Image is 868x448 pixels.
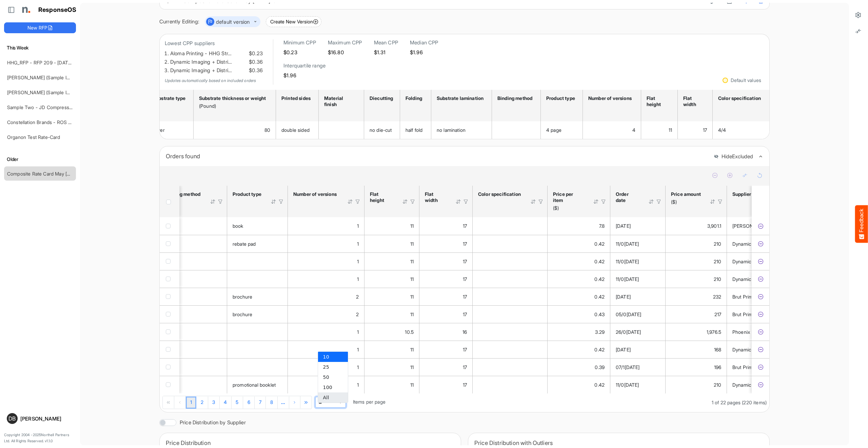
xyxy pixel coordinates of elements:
div: Filter Icon [463,199,469,205]
h5: $1.96 [410,49,438,55]
td: 11/09/2024 is template cell Column Header httpsnorthellcomontologiesmapping-rulesorderhasorderdate [610,252,666,270]
td: 17 is template cell Column Header httpsnorthellcomontologiesmapping-rulesmeasurementhasflatsizewidth [419,376,473,393]
td: checkbox [160,305,179,323]
span: half fold [406,127,422,133]
button: HideExcluded [714,154,753,160]
span: no lamination [437,127,466,133]
td: 1 is template cell Column Header httpsnorthellcomontologiesmapping-rulesorderhasnumberofversions [288,252,364,270]
td: 17 is template cell Column Header httpsnorthellcomontologiesmapping-rulesmeasurementhasflatsizewidth [419,341,473,358]
td: checkbox [160,323,179,341]
td: 11 is template cell Column Header httpsnorthellcomontologiesmapping-rulesmeasurementhasflatsizehe... [364,341,419,358]
td: 11/09/2024 is template cell Column Header httpsnorthellcomontologiesmapping-rulesorderhasorderdate [610,235,666,252]
td: 17 is template cell Column Header httpsnorthellcomontologiesmapping-rulesmeasurementhasflatsizewidth [419,288,473,305]
button: Exclude [757,293,764,300]
td: 11 is template cell Column Header httpsnorthellcomontologiesmapping-rulesmeasurementhasflatsizehe... [641,121,678,139]
div: Default values [731,78,761,83]
div: Price amount [671,191,701,197]
td: 0.4218181818181818 is template cell Column Header price-per-item [548,288,610,305]
span: 11 [669,127,672,133]
td: 667570b7-5116-4a15-b7e6-66273ab9e958 is template cell Column Header [752,270,771,288]
td: 69e8dcc3-6be8-48c4-bb73-161233f59b50 is template cell Column Header [752,358,771,376]
span: 17 [463,223,467,229]
button: Create New Version [266,16,321,27]
td: 17 is template cell Column Header httpsnorthellcomontologiesmapping-rulesmeasurementhasflatsizewidth [419,358,473,376]
td: 4d7138c2-5503-4d39-ae2b-26a3c4a9843d is template cell Column Header [752,235,771,252]
td: 1 is template cell Column Header httpsnorthellcomontologiesmapping-rulesorderhasnumberofversions [288,270,364,288]
span: $0.36 [248,58,263,66]
div: Filter Icon [656,199,662,205]
a: Page 1 of 22 Pages [186,396,196,409]
td: 7.8022 is template cell Column Header price-per-item [548,217,610,235]
td: 22/05/2024 is template cell Column Header httpsnorthellcomontologiesmapping-rulesorderhasorderdate [610,217,666,235]
td: 10.5 is template cell Column Header httpsnorthellcomontologiesmapping-rulesmeasurementhasflatsize... [364,323,419,341]
span: 05/0[DATE] [616,311,642,317]
h5: $1.96 [283,73,325,78]
td: promotional booklet is template cell Column Header httpsnorthellcomontologiesmapping-rulesproduct... [227,376,288,393]
td: 217 is template cell Column Header httpsnorthellcomontologiesmapping-rulesorderhasprice [666,305,727,323]
li: 10 [318,352,348,362]
label: Price Distribution by Supplier [180,420,246,425]
span: 7.8 [599,223,605,229]
div: Flat width [683,95,705,107]
button: Exclude [757,276,764,283]
div: Diecutting [370,95,392,101]
td: 11 is template cell Column Header httpsnorthellcomontologiesmapping-rulesmeasurementhasflatsizehe... [364,270,419,288]
span: [DATE] [616,223,631,229]
div: Filter Icon [538,199,544,205]
span: 17 [463,294,467,300]
span: 1 [357,241,359,247]
a: Page 2 of 22 Pages [196,396,208,409]
div: Flat width [425,191,447,203]
span: 210 [714,259,721,264]
span: brochure [233,294,252,300]
td: 17 is template cell Column Header httpsnorthellcomontologiesmapping-rulesmeasurementhasflatsizewidth [419,305,473,323]
td: is template cell Column Header httpsnorthellcomontologiesmapping-rulesproducthasproducttype [227,270,288,288]
a: Sample Two - JD Compressed 2 [7,104,79,110]
span: 11/0[DATE] [616,259,639,264]
td: 0.42 is template cell Column Header price-per-item [548,235,610,252]
button: Exclude [757,329,764,335]
span: 1 [357,276,359,282]
div: Currently Editing: [159,18,199,26]
div: Filter Icon [717,199,723,205]
span: 3,901.1 [707,223,721,229]
span: 0.43 [594,311,605,317]
td: 11 is template cell Column Header httpsnorthellcomontologiesmapping-rulesmeasurementhasflatsizehe... [364,376,419,393]
span: [DATE] [616,294,631,300]
td: is template cell Column Header httpsnorthellcomontologiesmapping-rulesproducthasproducttype [227,341,288,358]
td: no die-cut is template cell Column Header httpsnorthellcomontologiesmapping-rulesmanufacturinghas... [364,121,400,139]
td: 11/09/2024 is template cell Column Header httpsnorthellcomontologiesmapping-rulesorderhasorderdate [610,270,666,288]
td: 2567bfe6-05b1-4b1a-bb6c-a777611eb2b2 is template cell Column Header [752,376,771,393]
td: 4 page is template cell Column Header httpsnorthellcomontologiesmapping-rulesproducthasproducttype [541,121,583,139]
span: 4 page [546,127,561,133]
div: ($) [553,205,584,211]
td: is template cell Column Header httpsnorthellcomontologiesmapping-rulesfeaturehascolourspecification [473,252,548,270]
td: 26/03/2024 is template cell Column Header httpsnorthellcomontologiesmapping-rulesorderhasorderdate [610,323,666,341]
td: double sided is template cell Column Header httpsnorthellcomontologiesmapping-rulesmanufacturingh... [276,121,319,139]
a: Organon Test Rate-Card [7,134,60,140]
span: 1 [357,259,359,264]
div: Binding method [497,95,533,101]
span: 26/0[DATE] [616,329,641,335]
td: checkbox [160,235,179,252]
span: 1 [357,329,359,335]
a: Page 7 of 22 Pages [255,396,266,409]
button: Feedback [855,205,868,243]
td: 05/04/2024 is template cell Column Header httpsnorthellcomontologiesmapping-rulesorderhasorderdate [610,305,666,323]
h6: Older [4,156,76,163]
span: 11/0[DATE] [616,241,639,247]
td: 210 is template cell Column Header httpsnorthellcomontologiesmapping-rulesorderhasprice [666,235,727,252]
h6: Minimum CPP [283,39,316,46]
td: checkbox [160,288,179,305]
span: 3.29 [595,329,605,335]
td: 17 is template cell Column Header httpsnorthellcomontologiesmapping-rulesmeasurementhasflatsizewidth [419,235,473,252]
td: checkbox [160,341,179,358]
a: [PERSON_NAME] (Sample Import) Apri[DATE]lyer - Short [7,75,130,80]
td: is template cell Column Header httpsnorthellcomontologiesmapping-rulesassemblyhasbindingmethod [160,235,227,252]
div: Order date [616,191,639,203]
td: is template cell Column Header httpsnorthellcomontologiesmapping-rulesassemblyhasbindingmethod [160,217,227,235]
div: Flat height [370,191,393,203]
td: 09/05/2024 is template cell Column Header httpsnorthellcomontologiesmapping-rulesorderhasorderdate [610,288,666,305]
td: 11 is template cell Column Header httpsnorthellcomontologiesmapping-rulesmeasurementhasflatsizehe... [364,288,419,305]
td: is template cell Column Header httpsnorthellcomontologiesmapping-rulesfeaturehascolourspecification [473,376,548,393]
